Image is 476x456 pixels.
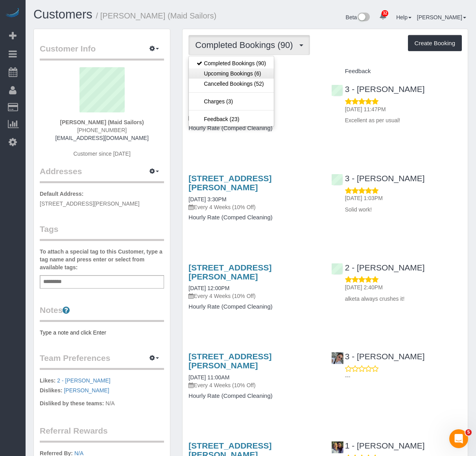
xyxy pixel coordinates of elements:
[345,194,462,202] p: [DATE] 1:03PM
[188,352,271,370] a: [STREET_ADDRESS][PERSON_NAME]
[408,35,462,51] button: Create Booking
[345,295,462,303] p: alketa always crushes it!
[465,429,472,436] span: 5
[331,441,425,450] a: 1 - [PERSON_NAME]
[40,425,164,443] legend: Referral Rewards
[331,174,425,183] a: 3 - [PERSON_NAME]
[40,200,140,207] span: [STREET_ADDRESS][PERSON_NAME]
[189,79,274,89] a: Cancelled Bookings (52)
[331,68,462,75] h4: Feedback
[33,7,92,21] a: Customers
[195,40,297,50] span: Completed Bookings (90)
[188,393,319,399] h4: Hourly Rate (Comped Cleaning)
[188,285,229,291] a: [DATE] 12:00PM
[345,105,462,113] p: [DATE] 11:47PM
[346,14,370,20] a: Beta
[345,283,462,291] p: [DATE] 2:40PM
[40,190,84,198] label: Default Address:
[189,58,274,68] a: Completed Bookings (90)
[40,223,164,241] legend: Tags
[345,373,462,381] p: ---
[332,441,343,453] img: 1 - Xiomara Inga
[189,96,274,107] a: Charges (3)
[189,68,274,79] a: Upcoming Bookings (6)
[382,10,388,17] span: 32
[74,151,131,157] span: Customer since [DATE]
[5,8,20,19] img: Automaid Logo
[332,352,343,364] img: 3 - Maribel Campos
[188,214,319,221] h4: Hourly Rate (Comped Cleaning)
[188,174,271,192] a: [STREET_ADDRESS][PERSON_NAME]
[188,35,310,55] button: Completed Bookings (90)
[331,85,425,94] a: 3 - [PERSON_NAME]
[77,127,127,133] span: [PHONE_NUMBER]
[64,387,109,393] a: [PERSON_NAME]
[105,400,114,406] span: N/A
[188,292,319,300] p: Every 4 Weeks (10% Off)
[188,381,319,389] p: Every 4 Weeks (10% Off)
[188,303,319,310] h4: Hourly Rate (Comped Cleaning)
[449,429,468,448] iframe: Intercom live chat
[375,8,391,25] a: 32
[40,352,164,370] legend: Team Preferences
[189,114,274,124] a: Feedback (23)
[396,14,411,20] a: Help
[188,203,319,211] p: Every 4 Weeks (10% Off)
[357,13,370,23] img: New interface
[345,206,462,213] p: Solid work!
[40,386,63,394] label: Dislikes:
[55,135,149,141] a: [EMAIL_ADDRESS][DOMAIN_NAME]
[40,304,164,322] legend: Notes
[40,377,55,384] label: Likes:
[188,125,319,132] h4: Hourly Rate (Comped Cleaning)
[345,116,462,124] p: Excellent as per usual!
[40,248,164,271] label: To attach a special tag to this Customer, type a tag name and press enter or select from availabl...
[40,399,104,407] label: Disliked by these teams:
[188,263,271,281] a: [STREET_ADDRESS][PERSON_NAME]
[417,14,466,20] a: [PERSON_NAME]
[40,329,164,336] pre: Type a note and click Enter
[96,11,217,20] small: / [PERSON_NAME] (Maid Sailors)
[331,352,425,361] a: 3 - [PERSON_NAME]
[57,377,110,384] a: 2 - [PERSON_NAME]
[60,119,144,125] strong: [PERSON_NAME] (Maid Sailors)
[331,263,425,272] a: 2 - [PERSON_NAME]
[188,196,226,202] a: [DATE] 3:30PM
[40,43,164,61] legend: Customer Info
[188,374,229,381] a: [DATE] 11:00AM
